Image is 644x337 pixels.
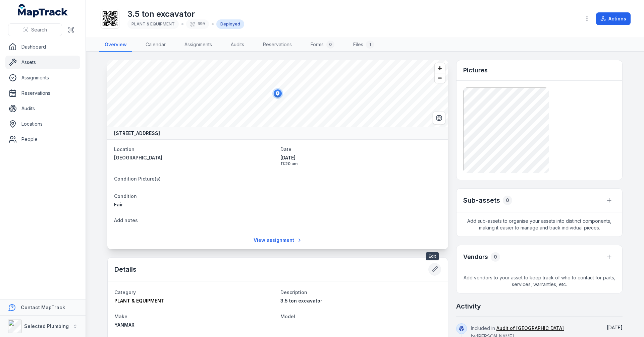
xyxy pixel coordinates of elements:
[99,38,132,52] a: Overview
[5,86,80,100] a: Reservations
[607,325,623,330] span: [DATE]
[496,325,564,332] a: Audit of [GEOGRAPHIC_DATA]
[280,154,441,161] span: [DATE]
[433,112,445,124] button: Switch to Satellite View
[457,269,622,293] span: Add vendors to your asset to keep track of who to contact for parts, services, warranties, etc.
[280,314,295,319] span: Model
[225,38,250,52] a: Audits
[596,12,631,25] button: Actions
[114,176,161,182] span: Condition Picture(s)
[503,196,512,205] div: 0
[280,146,291,152] span: Date
[258,38,297,52] a: Reservations
[5,133,80,146] a: People
[131,21,175,26] span: PLANT & EQUIPMENT
[463,196,500,205] h2: Sub-assets
[326,41,334,49] div: 0
[114,193,137,199] span: Condition
[457,212,622,237] span: Add sub-assets to organise your assets into distinct components, making it easier to manage and t...
[186,19,209,29] div: 690
[18,4,68,17] a: MapTrack
[280,298,322,304] span: 3.5 ton excavator
[114,146,135,152] span: Location
[435,73,445,83] button: Zoom out
[114,322,135,328] span: YANMAR
[5,40,80,54] a: Dashboard
[114,314,127,319] span: Make
[114,130,160,137] strong: [STREET_ADDRESS]
[5,102,80,115] a: Audits
[216,19,244,29] div: Deployed
[21,305,65,310] strong: Contact MapTrack
[305,38,340,52] a: Forms0
[280,161,441,166] span: 11:20 am
[179,38,217,52] a: Assignments
[114,154,275,161] a: [GEOGRAPHIC_DATA]
[456,301,481,311] h2: Activity
[280,154,441,166] time: 5/8/2025, 11:20:38 AM
[463,252,488,262] h3: Vendors
[127,9,244,19] h1: 3.5 ton excavator
[5,117,80,131] a: Locations
[463,66,488,75] h3: Pictures
[426,252,439,260] span: Edit
[491,252,500,262] div: 0
[114,217,138,223] span: Add notes
[114,155,162,160] span: [GEOGRAPHIC_DATA]
[435,63,445,73] button: Zoom in
[114,265,137,274] h2: Details
[249,234,307,247] a: View assignment
[8,23,62,36] button: Search
[114,202,123,207] span: Fair
[24,323,69,329] strong: Selected Plumbing
[607,325,623,330] time: 7/25/2025, 9:03:18 AM
[366,41,374,49] div: 1
[5,71,80,84] a: Assignments
[5,56,80,69] a: Assets
[114,298,164,304] span: PLANT & EQUIPMENT
[31,26,47,33] span: Search
[140,38,171,52] a: Calendar
[348,38,379,52] a: Files1
[280,289,307,295] span: Description
[107,60,448,127] canvas: Map
[114,289,136,295] span: Category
